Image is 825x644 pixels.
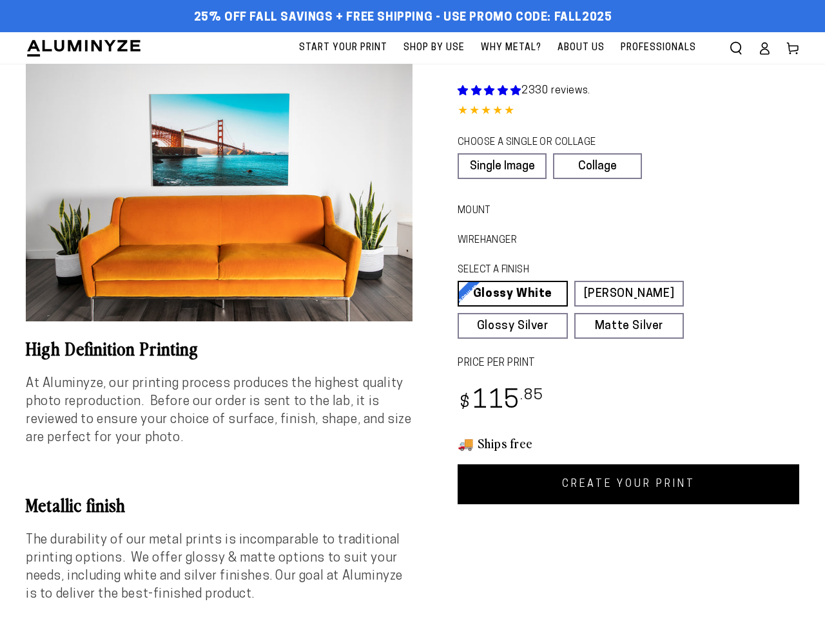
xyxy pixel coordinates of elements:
img: Aluminyze [26,39,142,58]
a: Why Metal? [474,32,548,64]
span: At Aluminyze, our printing process produces the highest quality photo reproduction. Before our or... [26,377,412,444]
b: Metallic finish [26,492,126,516]
a: Collage [553,153,642,179]
span: Shop By Use [403,40,465,56]
a: Glossy White [458,281,568,307]
span: About Us [558,40,605,56]
a: CREATE YOUR PRINT [458,464,799,504]
a: Matte Silver [574,313,684,339]
a: Single Image [458,153,547,179]
a: About Us [551,32,611,64]
span: Why Metal? [481,40,541,56]
span: $ [460,395,471,412]
span: 25% off FALL Savings + Free Shipping - Use Promo Code: FALL2025 [194,11,612,25]
b: High Definition Printing [26,336,199,360]
span: Professionals [621,40,696,56]
summary: Search our site [722,34,750,62]
legend: Mount [458,204,478,218]
a: Professionals [614,32,703,64]
span: The durability of our metal prints is incomparable to traditional printing options. We offer glos... [26,534,403,601]
legend: CHOOSE A SINGLE OR COLLAGE [458,136,630,150]
media-gallery: Gallery Viewer [26,64,412,321]
span: Start Your Print [299,40,387,56]
sup: .85 [520,388,543,403]
bdi: 115 [458,389,543,414]
h3: 🚚 Ships free [458,435,799,451]
a: Shop By Use [397,32,471,64]
a: Glossy Silver [458,313,568,339]
a: [PERSON_NAME] [574,281,684,307]
div: 4.85 out of 5.0 stars [458,102,799,121]
legend: SELECT A FINISH [458,263,657,278]
legend: WireHanger [458,234,494,248]
label: PRICE PER PRINT [458,356,799,371]
a: Start Your Print [293,32,394,64]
